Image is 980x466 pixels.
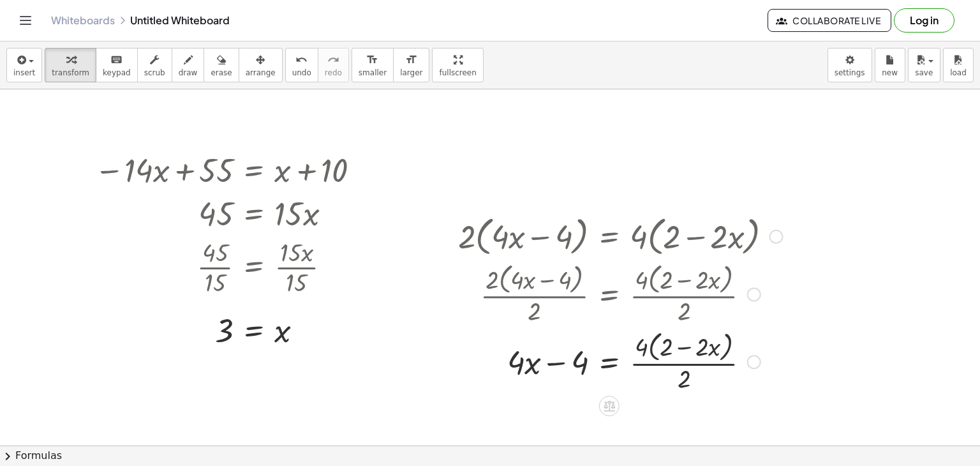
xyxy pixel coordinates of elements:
span: transform [52,68,89,77]
span: arrange [246,68,276,77]
span: fullscreen [439,68,476,77]
button: save [908,48,940,82]
i: undo [295,52,308,68]
i: redo [327,52,339,68]
span: redo [325,68,342,77]
button: format_sizesmaller [352,48,394,82]
button: redoredo [318,48,349,82]
button: scrub [137,48,172,82]
button: arrange [239,48,283,82]
span: undo [292,68,311,77]
i: format_size [366,52,378,68]
button: draw [172,48,205,82]
i: format_size [405,52,417,68]
button: Toggle navigation [15,10,36,31]
button: undoundo [285,48,318,82]
div: Apply the same math to both sides of the equation [599,396,620,416]
i: keyboard [110,52,122,68]
button: Log in [894,8,954,33]
button: insert [6,48,42,82]
span: keypad [103,68,131,77]
span: save [915,68,933,77]
span: settings [835,68,865,77]
button: new [875,48,905,82]
span: new [882,68,898,77]
span: larger [400,68,422,77]
span: draw [179,68,198,77]
span: Collaborate Live [778,15,880,26]
button: keyboardkeypad [96,48,138,82]
span: scrub [144,68,165,77]
button: transform [45,48,96,82]
span: load [950,68,967,77]
span: erase [211,68,232,77]
button: erase [204,48,239,82]
button: Collaborate Live [768,9,891,32]
span: smaller [359,68,387,77]
a: Whiteboards [51,14,115,27]
button: load [943,48,974,82]
button: format_sizelarger [393,48,429,82]
span: insert [13,68,35,77]
button: fullscreen [432,48,483,82]
button: settings [828,48,872,82]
